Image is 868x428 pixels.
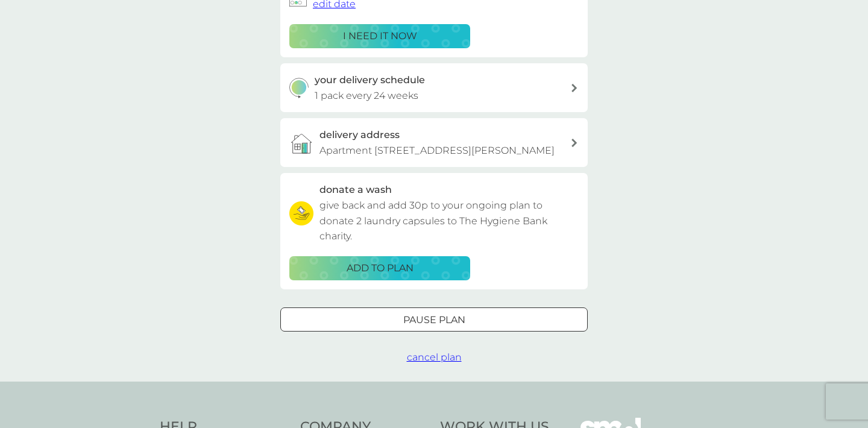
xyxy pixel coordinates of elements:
[319,127,400,143] h3: delivery address
[315,72,425,88] h3: your delivery schedule
[407,350,462,365] button: cancel plan
[319,182,392,198] h3: donate a wash
[319,198,579,244] p: give back and add 30p to your ongoing plan to donate 2 laundry capsules to The Hygiene Bank charity.
[315,88,418,104] p: 1 pack every 24 weeks
[280,307,588,332] button: Pause plan
[289,24,470,48] button: i need it now
[280,118,588,167] a: delivery addressApartment [STREET_ADDRESS][PERSON_NAME]
[347,260,414,276] p: ADD TO PLAN
[403,312,465,328] p: Pause plan
[407,351,462,363] span: cancel plan
[280,63,588,112] button: your delivery schedule1 pack every 24 weeks
[319,143,555,159] p: Apartment [STREET_ADDRESS][PERSON_NAME]
[343,28,417,44] p: i need it now
[289,256,470,280] button: ADD TO PLAN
